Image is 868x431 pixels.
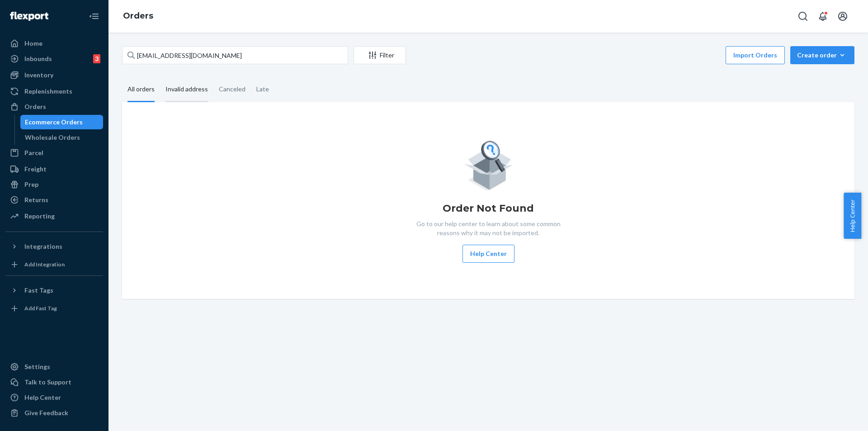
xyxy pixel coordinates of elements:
[794,7,812,25] button: Open Search Box
[24,408,68,417] div: Give Feedback
[797,51,848,60] div: Create order
[409,219,567,237] p: Go to our help center to learn about some common reasons why it may not be imported.
[10,12,48,21] img: Flexport logo
[790,46,854,64] button: Create order
[24,212,55,221] div: Reporting
[24,286,53,295] div: Fast Tags
[5,375,103,389] a: Talk to Support
[5,162,103,176] a: Freight
[5,36,103,51] a: Home
[25,118,83,127] div: Ecommerce Orders
[5,68,103,82] a: Inventory
[24,54,52,63] div: Inbounds
[834,7,852,25] button: Open account menu
[24,148,43,157] div: Parcel
[5,146,103,160] a: Parcel
[443,201,534,216] h1: Order Not Found
[24,165,47,174] div: Freight
[24,393,61,402] div: Help Center
[354,46,406,64] button: Filter
[219,77,245,101] div: Canceled
[256,77,269,101] div: Late
[24,195,48,204] div: Returns
[127,77,155,102] div: All orders
[5,84,103,99] a: Replenishments
[85,7,103,25] button: Close Navigation
[5,239,103,254] button: Integrations
[122,46,348,64] input: Search orders
[24,71,53,80] div: Inventory
[24,39,42,48] div: Home
[5,52,103,66] a: Inbounds3
[5,257,103,272] a: Add Integration
[24,180,38,189] div: Prep
[5,193,103,207] a: Returns
[24,378,71,387] div: Talk to Support
[24,260,65,268] div: Add Integration
[116,3,160,29] ol: breadcrumbs
[93,54,100,63] div: 3
[462,245,514,263] button: Help Center
[165,77,208,102] div: Invalid address
[123,11,153,21] a: Orders
[20,115,104,129] a: Ecommerce Orders
[24,304,57,312] div: Add Fast Tag
[5,177,103,192] a: Prep
[25,133,80,142] div: Wholesale Orders
[24,242,62,251] div: Integrations
[5,360,103,374] a: Settings
[354,51,406,60] div: Filter
[20,130,104,145] a: Wholesale Orders
[5,283,103,298] button: Fast Tags
[24,362,50,371] div: Settings
[5,301,103,316] a: Add Fast Tag
[814,7,832,25] button: Open notifications
[5,209,103,223] a: Reporting
[844,193,861,239] button: Help Center
[5,406,103,420] button: Give Feedback
[726,46,785,64] button: Import Orders
[24,87,72,96] div: Replenishments
[5,99,103,114] a: Orders
[24,102,46,111] div: Orders
[464,138,513,190] img: Empty list
[5,390,103,405] a: Help Center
